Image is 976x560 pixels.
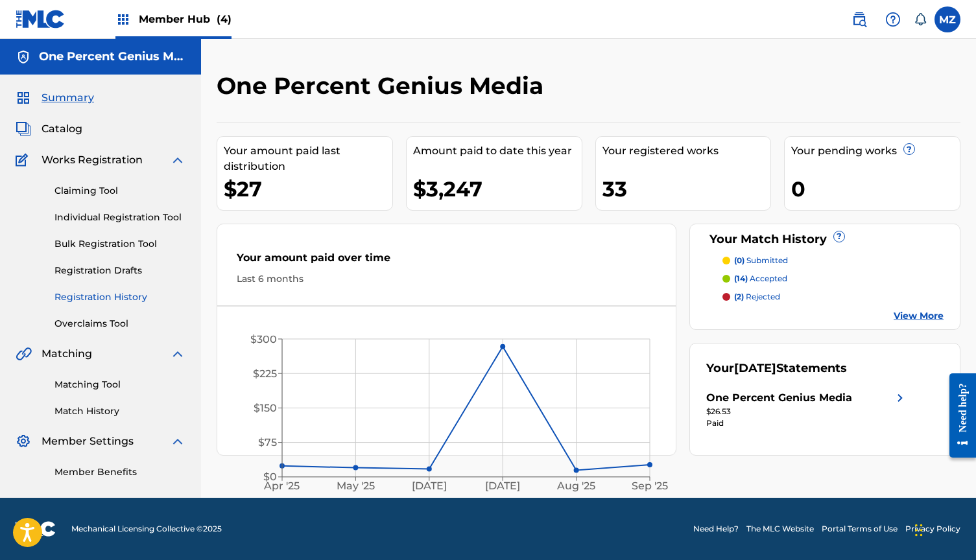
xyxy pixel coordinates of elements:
a: The MLC Website [746,523,814,535]
tspan: [DATE] [485,480,520,492]
span: (2) [734,292,744,301]
div: Notifications [914,13,927,26]
div: Last 6 months [237,272,656,286]
tspan: $225 [253,367,277,380]
img: expand [170,434,185,449]
img: Top Rightsholders [115,12,131,27]
div: User Menu [934,6,960,32]
div: $3,247 [413,174,582,204]
span: (14) [734,274,748,283]
tspan: $0 [263,471,277,483]
div: Your registered works [602,143,771,159]
div: Help [880,6,906,32]
a: Match History [54,404,185,418]
tspan: $150 [254,402,277,414]
span: (4) [217,13,232,25]
div: Amount paid to date this year [413,143,582,159]
div: Paid [706,417,908,429]
a: Claiming Tool [54,184,185,198]
div: $26.53 [706,406,908,417]
img: logo [16,521,56,537]
a: View More [894,309,944,323]
div: Your Statements [706,360,847,377]
a: One Percent Genius Mediaright chevron icon$26.53Paid [706,390,908,429]
div: Your amount paid over time [237,250,656,272]
tspan: Aug '25 [556,480,595,492]
a: (14) accepted [722,273,944,285]
p: accepted [734,273,787,285]
tspan: $75 [258,436,277,449]
img: Accounts [16,49,31,65]
img: expand [170,346,185,362]
img: expand [170,152,185,168]
span: ? [834,231,844,242]
div: 33 [602,174,771,204]
iframe: Chat Widget [911,498,976,560]
div: Your amount paid last distribution [224,143,392,174]
img: Catalog [16,121,31,137]
div: One Percent Genius Media [706,390,852,406]
span: ? [904,144,914,154]
h2: One Percent Genius Media [217,71,550,100]
span: Summary [42,90,94,106]
span: Mechanical Licensing Collective © 2025 [71,523,222,535]
img: help [885,12,901,27]
tspan: [DATE] [412,480,447,492]
a: Portal Terms of Use [822,523,898,535]
div: 0 [791,174,960,204]
h5: One Percent Genius Media [39,49,185,64]
img: Matching [16,346,32,362]
a: Need Help? [693,523,739,535]
a: Member Benefits [54,465,185,479]
img: Works Registration [16,152,32,168]
a: SummarySummary [16,90,94,106]
a: Privacy Policy [905,523,960,535]
p: submitted [734,255,788,266]
tspan: May '25 [337,480,375,492]
span: (0) [734,255,744,265]
img: Summary [16,90,31,106]
a: Matching Tool [54,378,185,391]
a: Public Search [846,6,872,32]
a: Registration Drafts [54,264,185,277]
span: Works Registration [42,152,143,168]
a: Registration History [54,290,185,304]
div: Your pending works [791,143,960,159]
div: Your Match History [706,231,944,248]
span: Matching [42,346,92,362]
a: CatalogCatalog [16,121,82,137]
span: [DATE] [734,361,776,375]
a: (0) submitted [722,255,944,266]
span: Member Hub [139,12,232,27]
p: rejected [734,291,780,303]
img: MLC Logo [16,10,65,29]
span: Catalog [42,121,82,137]
img: Member Settings [16,434,31,449]
a: (2) rejected [722,291,944,303]
img: search [851,12,867,27]
span: Member Settings [42,434,134,449]
tspan: Sep '25 [632,480,668,492]
tspan: $300 [250,333,277,345]
div: $27 [224,174,392,204]
a: Bulk Registration Tool [54,237,185,251]
div: Drag [915,511,923,550]
img: right chevron icon [892,390,908,406]
a: Overclaims Tool [54,317,185,331]
iframe: Resource Center [940,362,976,469]
a: Individual Registration Tool [54,211,185,224]
tspan: Apr '25 [264,480,300,492]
